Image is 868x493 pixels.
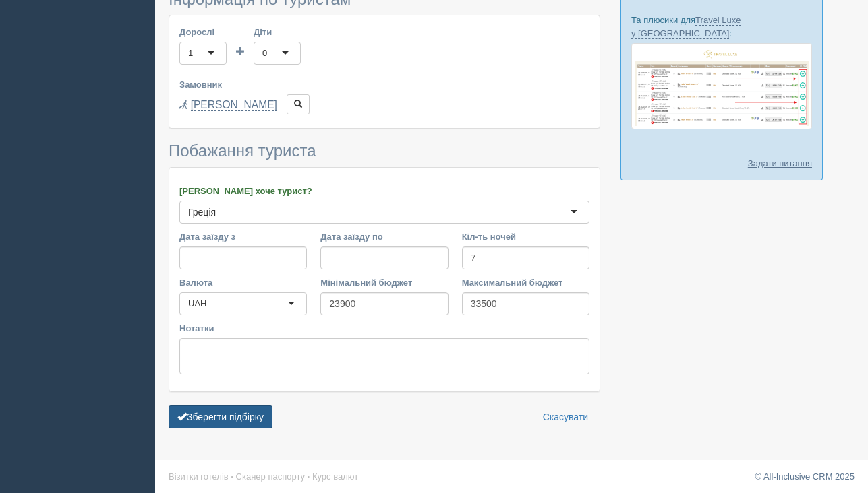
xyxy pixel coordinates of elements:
a: Сканер паспорту [236,471,305,482]
div: UAH [188,297,206,310]
label: [PERSON_NAME] хоче турист? [179,185,589,197]
span: Побажання туриста [169,141,316,160]
img: travel-luxe-%D0%BF%D0%BE%D0%B4%D0%B1%D0%BE%D1%80%D0%BA%D0%B0-%D1%81%D1%80%D0%BC-%D0%B4%D0%BB%D1%8... [631,43,812,130]
label: Максимальний бюджет [462,276,589,289]
div: 1 [188,46,193,60]
label: Мінімальний бюджет [320,276,448,289]
a: Курс валют [312,471,358,482]
button: Зберегти підбірку [169,405,272,428]
a: Travel Luxe у [GEOGRAPHIC_DATA] [631,15,741,38]
div: Греція [188,205,216,219]
label: Діти [254,26,301,38]
a: Задати питання [748,157,812,170]
label: Замовник [179,78,589,91]
div: 0 [262,46,267,60]
label: Нотатки [179,322,589,335]
label: Дата заїзду по [320,230,448,243]
span: · [231,471,233,482]
label: Дата заїзду з [179,230,307,243]
input: 7-10 або 7,10,14 [462,246,589,269]
a: [PERSON_NAME] [191,99,277,111]
label: Дорослі [179,26,227,38]
a: Візитки готелів [169,471,229,482]
a: © All-Inclusive CRM 2025 [755,471,855,482]
p: Та плюсики для : [631,13,812,39]
label: Кіл-ть ночей [462,230,589,243]
label: Валюта [179,276,307,289]
a: Скасувати [534,405,597,428]
span: · [308,471,310,482]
